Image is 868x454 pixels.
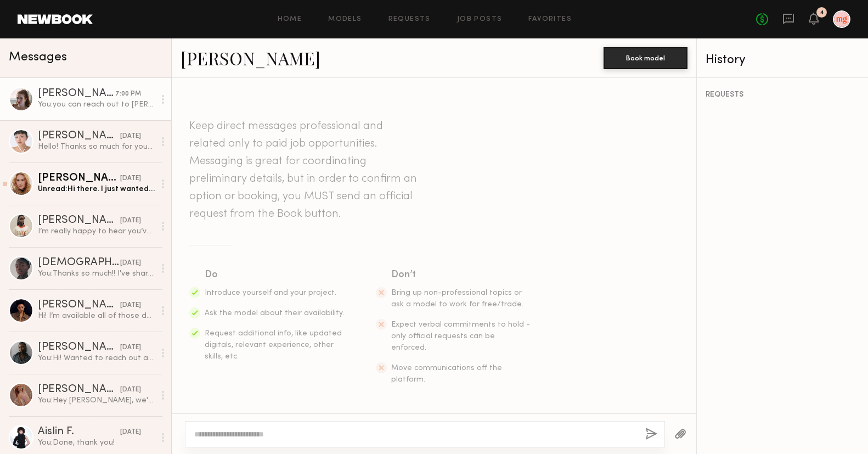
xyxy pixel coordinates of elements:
div: [DATE] [120,258,141,268]
a: Book model [604,53,687,62]
div: [DATE] [120,300,141,311]
div: You: Thanks so much!! I've shared with the team 🩷 [38,268,155,279]
div: History [706,54,859,66]
div: Do [205,267,345,283]
a: Models [328,16,362,23]
span: Bring up non-professional topics or ask a model to work for free/trade. [391,289,523,308]
div: [PERSON_NAME] [38,173,120,184]
header: Keep direct messages professional and related only to paid job opportunities. Messaging is great ... [189,117,420,223]
div: You: Hi! Wanted to reach out and see if you're available the week of [DATE] - [DATE] [38,353,155,363]
a: Requests [388,16,431,23]
div: I’m really happy to hear you’ve worked with Dreamland before! 😊 Thanks again for considering me f... [38,226,155,237]
span: Messages [9,51,67,64]
div: Hello! Thanks so much for your interest. Any of those days work for me, but the 17th would be ide... [38,142,155,152]
button: Book model [604,47,687,69]
div: Hi! I’m available all of those dates <3 [38,311,155,321]
div: [DATE] [120,173,141,184]
a: [PERSON_NAME] [181,46,320,70]
div: [DEMOGRAPHIC_DATA] I. [38,257,120,268]
div: [PERSON_NAME] [38,131,120,142]
span: Request additional info, like updated digitals, relevant experience, other skills, etc. [205,330,342,360]
div: You: Done, thank you! [38,438,155,448]
div: [PERSON_NAME] [38,88,115,99]
div: Aislin F. [38,427,120,438]
div: [DATE] [120,216,141,226]
div: 7:00 PM [115,89,141,99]
div: [DATE] [120,427,141,438]
a: Home [278,16,302,23]
span: Introduce yourself and your project. [205,289,336,296]
a: Job Posts [457,16,503,23]
div: [DATE] [120,343,141,353]
div: You: Hey [PERSON_NAME], we're good to go for [DATE]. Bring a coat! 😅 [38,395,155,406]
a: Favorites [528,16,572,23]
span: Expect verbal commitments to hold - only official requests can be enforced. [391,321,530,351]
div: You: you can reach out to [PERSON_NAME](at)[DOMAIN_NAME] [38,99,155,110]
div: Don’t [391,267,532,283]
div: [PERSON_NAME] [38,384,120,395]
div: REQUESTS [706,91,859,99]
div: [PERSON_NAME] [38,342,120,353]
div: 4 [820,10,824,16]
span: Move communications off the platform. [391,365,502,383]
div: [DATE] [120,385,141,395]
div: [DATE] [120,131,141,142]
div: [PERSON_NAME] [38,215,120,226]
div: Unread: Hi there. I just wanted to follow up regarding the shoot you mentioned booking me for and... [38,184,155,194]
div: [PERSON_NAME] [38,300,120,311]
span: Ask the model about their availability. [205,310,344,317]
